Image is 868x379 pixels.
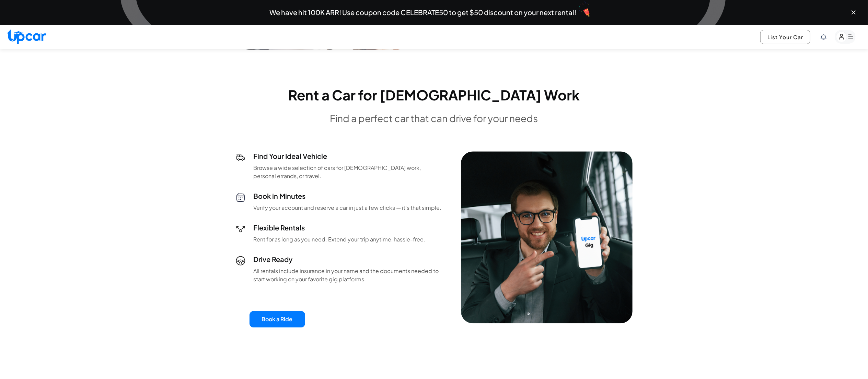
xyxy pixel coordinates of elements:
h3: Book in Minutes [254,191,442,201]
img: Upcar Logo [7,29,46,44]
button: Close banner [850,9,857,16]
p: All rentals include insurance in your name and the documents needed to start working on your favo... [254,267,442,283]
h3: Flexible Rentals [254,223,426,232]
span: We have hit 100K ARR! Use coupon code CELEBRATE50 to get $50 discount on your next rental! [270,9,577,16]
p: Find a perfect car that can drive for your needs [234,113,635,124]
h3: Find Your Ideal Vehicle [254,151,442,161]
button: List Your Car [760,30,810,44]
p: Browse a wide selection of cars for [DEMOGRAPHIC_DATA] work, personal errands, or travel. [254,164,442,180]
button: Book a Ride [250,311,305,327]
p: Verify your account and reserve a car in just a few clicks — it’s that simple. [254,204,442,212]
h3: Drive Ready [254,255,442,264]
h2: Rent a Car for [DEMOGRAPHIC_DATA] Work [234,88,635,102]
p: Rent for as long as you need. Extend your trip anytime, hassle-free. [254,235,426,243]
img: Drive With Upcar [461,151,633,323]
